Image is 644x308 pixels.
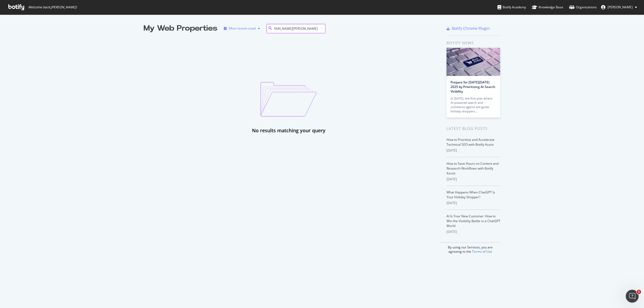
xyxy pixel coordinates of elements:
a: How to Save Hours on Content and Research Workflows with Botify Assist [447,161,499,175]
span: 1 [637,290,641,294]
div: In [DATE], the first year where AI-powered search and commerce agents will guide holiday shoppers… [451,96,496,113]
a: What Happens When ChatGPT Is Your Holiday Shopper? [447,190,495,199]
div: Botify Academy [497,5,526,10]
div: Most recent crawl [229,27,256,30]
span: leticia Albares [608,5,633,9]
div: Botify news [447,40,500,46]
div: By using our Services, you are agreeing to the [440,242,500,254]
div: [DATE] [447,148,500,153]
div: No results matching your query [252,127,325,134]
a: AI Is Your New Customer: How to Win the Visibility Battle in a ChatGPT World [447,214,500,228]
iframe: Intercom live chat [626,290,639,303]
input: Search [266,24,325,33]
a: Terms of Use [472,249,492,254]
div: Knowledge Base [532,5,563,10]
div: My Web Properties [144,23,217,34]
div: [DATE] [447,229,500,234]
div: [DATE] [447,201,500,206]
div: Botify Chrome Plugin [452,26,490,31]
div: Organizations [569,5,597,10]
div: [DATE] [447,177,500,182]
button: [PERSON_NAME] [597,3,641,12]
a: How to Prioritize and Accelerate Technical SEO with Botify Assist [447,137,495,147]
a: Botify Chrome Plugin [447,26,490,31]
img: emptyProjectImage [261,82,317,116]
div: Latest Blog Posts [447,126,500,131]
img: Prepare for Black Friday 2025 by Prioritizing AI Search Visibility [447,48,500,76]
a: Prepare for [DATE][DATE] 2025 by Prioritizing AI Search Visibility [451,80,495,94]
span: Welcome back, [PERSON_NAME] ! [28,5,77,9]
button: Most recent crawl [222,24,262,33]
